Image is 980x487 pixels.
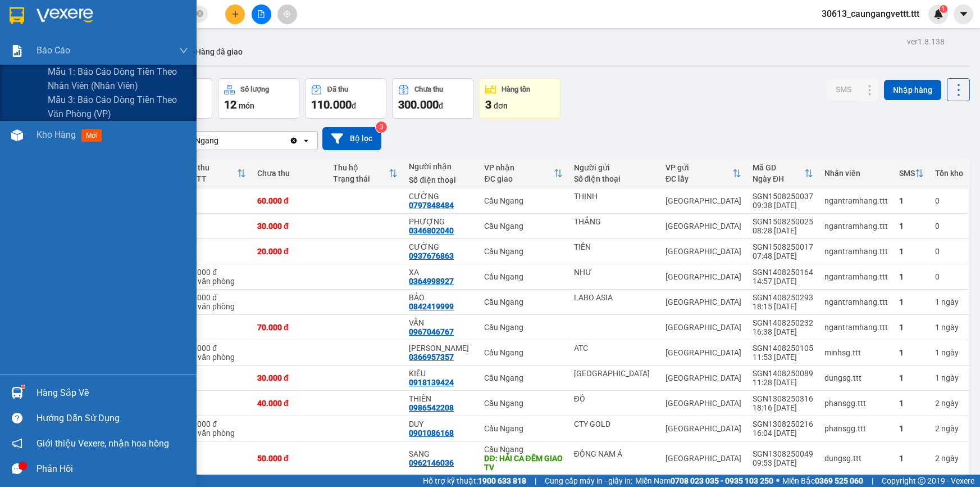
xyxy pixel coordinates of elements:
[179,46,188,55] span: down
[753,302,813,311] div: 18:15 [DATE]
[935,169,963,178] div: Tồn kho
[940,5,947,13] sup: 1
[277,4,297,24] button: aim
[824,323,888,332] div: ngantramhang.ttt
[10,7,24,24] img: logo-vxr
[240,85,269,93] div: Số lượng
[257,247,322,256] div: 20.000 đ
[398,98,439,111] span: 300.000
[666,348,741,357] div: [GEOGRAPHIC_DATA]
[660,159,747,188] th: Toggle SortBy
[186,293,246,302] div: 20.000 đ
[484,323,562,332] div: Cầu Ngang
[12,413,22,423] span: question-circle
[186,277,246,286] div: Tại văn phòng
[224,98,236,111] span: 12
[484,373,562,382] div: Cầu Ngang
[283,10,291,18] span: aim
[81,129,102,142] span: mới
[257,323,322,332] div: 70.000 đ
[494,101,508,110] span: đơn
[484,174,553,183] div: ĐC giao
[941,424,959,433] span: ngày
[252,4,271,24] button: file-add
[409,192,473,201] div: CƯỜNG
[37,129,76,140] span: Kho hàng
[933,9,943,19] img: icon-new-feature
[225,4,245,24] button: plus
[186,38,252,65] button: Hàng đã giao
[753,201,813,210] div: 09:38 [DATE]
[827,79,860,100] button: SMS
[409,369,473,378] div: KIỀU
[409,268,473,277] div: XA
[21,385,25,389] sup: 1
[484,196,562,205] div: Cầu Ngang
[409,201,454,210] div: 0797848484
[941,399,959,408] span: ngày
[666,222,741,231] div: [GEOGRAPHIC_DATA]
[899,348,924,357] div: 1
[574,268,654,277] div: NHƯ
[574,394,654,403] div: ĐÔ
[322,127,381,150] button: Bộ lọc
[574,344,654,353] div: ATC
[186,420,246,429] div: 30.000 đ
[11,387,23,399] img: warehouse-icon
[935,222,963,231] div: 0
[753,458,813,467] div: 09:53 [DATE]
[409,226,454,235] div: 0346802040
[941,297,959,306] span: ngày
[484,454,562,472] div: DĐ: HẢI CA ĐÊM GIAO TV
[918,477,926,485] span: copyright
[484,297,562,306] div: Cầu Ngang
[392,78,473,119] button: Chưa thu300.000đ
[824,297,888,306] div: ngantramhang.ttt
[935,297,963,306] div: 1
[666,454,741,463] div: [GEOGRAPHIC_DATA]
[409,449,473,458] div: SANG
[37,43,70,57] span: Báo cáo
[574,293,654,302] div: LABO ASIA
[935,272,963,281] div: 0
[545,475,632,487] span: Cung cấp máy in - giấy in:
[574,369,654,378] div: MILANO
[782,475,863,487] span: Miền Bắc
[257,169,322,178] div: Chưa thu
[941,454,959,463] span: ngày
[935,424,963,433] div: 2
[753,449,813,458] div: SGN1308250049
[899,373,924,382] div: 1
[574,420,654,429] div: CTY GOLD
[935,247,963,256] div: 0
[484,272,562,281] div: Cầu Ngang
[186,268,246,277] div: 30.000 đ
[289,136,298,145] svg: Clear value
[753,293,813,302] div: SGN1408250293
[753,429,813,438] div: 16:04 [DATE]
[899,454,924,463] div: 1
[257,399,322,408] div: 40.000 đ
[502,85,530,93] div: Hàng tồn
[753,251,813,260] div: 07:48 [DATE]
[197,9,203,20] span: close-circle
[824,454,888,463] div: dungsg.ttt
[753,277,813,286] div: 14:57 [DATE]
[48,93,188,121] span: Mẫu 3: Báo cáo dòng tiền theo văn phòng (VP)
[574,163,654,172] div: Người gửi
[484,222,562,231] div: Cầu Ngang
[824,222,888,231] div: ngantramhang.ttt
[484,163,553,172] div: VP nhận
[666,297,741,306] div: [GEOGRAPHIC_DATA]
[666,399,741,408] div: [GEOGRAPHIC_DATA]
[753,268,813,277] div: SGN1408250164
[257,222,322,231] div: 30.000 đ
[753,217,813,226] div: SGN1508250025
[409,162,473,171] div: Người nhận
[753,192,813,201] div: SGN1508250037
[574,217,654,226] div: THẮNG
[935,373,963,382] div: 1
[753,242,813,251] div: SGN1508250017
[48,65,188,93] span: Mẫu 1: Báo cáo dòng tiền theo nhân viên (nhân viên)
[813,7,928,21] span: 30613_caungangvettt.ttt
